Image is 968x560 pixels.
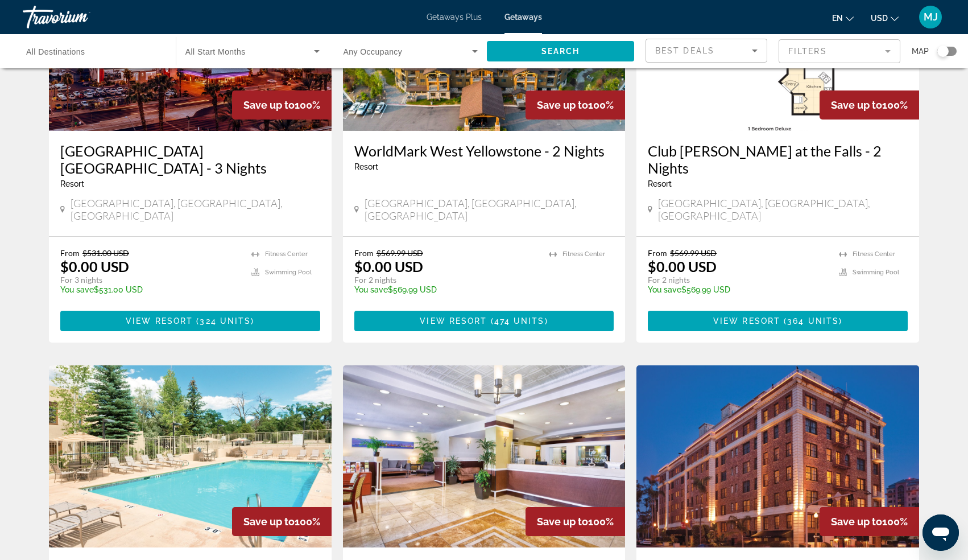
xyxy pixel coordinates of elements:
span: Save up to [243,99,295,111]
button: Change currency [871,10,899,26]
span: Any Occupancy [344,47,403,56]
div: 100% [232,90,332,120]
span: View Resort [126,316,193,326]
span: From [648,248,667,258]
span: Save up to [537,516,588,528]
div: 100% [820,90,919,120]
p: $569.99 USD [648,285,828,294]
span: Search [541,47,580,56]
button: Filter [779,39,900,64]
p: $0.00 USD [648,258,717,275]
span: 474 units [494,316,545,326]
a: Club [PERSON_NAME] at the Falls - 2 Nights [648,142,908,176]
span: Resort [648,179,672,188]
span: ( ) [780,316,842,326]
button: Search [487,41,634,61]
span: Save up to [831,99,882,111]
p: $531.00 USD [60,285,240,294]
a: Getaways [504,13,542,22]
span: USD [871,14,888,23]
span: Save up to [243,516,295,528]
span: Swimming Pool [853,269,899,276]
button: Change language [832,10,854,26]
span: Fitness Center [853,250,895,258]
span: en [832,14,843,23]
span: Map [912,43,929,59]
img: 8562O01X.jpg [343,365,626,547]
span: 324 units [200,316,251,326]
span: [GEOGRAPHIC_DATA], [GEOGRAPHIC_DATA], [GEOGRAPHIC_DATA] [658,197,908,222]
a: Getaways Plus [427,13,482,22]
span: View Resort [713,316,780,326]
span: Swimming Pool [265,269,312,276]
a: WorldMark West Yellowstone - 2 Nights [354,142,614,159]
button: View Resort(324 units) [60,311,320,331]
span: You save [60,285,94,294]
img: A412O01X.jpg [49,365,332,547]
p: $569.99 USD [354,285,538,294]
span: Save up to [537,99,588,111]
span: All Destinations [26,47,85,56]
mat-select: Sort by [655,44,758,57]
span: You save [648,285,681,294]
span: From [354,248,374,258]
span: From [60,248,80,258]
a: Travorium [23,2,136,32]
span: $569.99 USD [670,248,717,258]
span: $531.00 USD [82,248,129,258]
span: MJ [924,11,938,23]
p: For 3 nights [60,275,240,285]
span: Save up to [831,516,882,528]
div: 100% [526,90,625,120]
span: 364 units [787,316,839,326]
p: $0.00 USD [354,258,423,275]
span: View Resort [420,316,487,326]
span: $569.99 USD [377,248,423,258]
span: Best Deals [655,46,714,55]
iframe: Button to launch messaging window [923,514,959,551]
span: ( ) [193,316,254,326]
p: For 2 nights [648,275,828,285]
span: [GEOGRAPHIC_DATA], [GEOGRAPHIC_DATA], [GEOGRAPHIC_DATA] [71,197,320,222]
button: View Resort(364 units) [648,311,908,331]
button: View Resort(474 units) [354,311,614,331]
div: 100% [526,507,625,536]
span: You save [354,285,388,294]
span: All Start Months [185,47,246,56]
p: $0.00 USD [60,258,129,275]
span: Fitness Center [265,250,308,258]
div: 100% [820,507,919,536]
span: Fitness Center [562,250,605,258]
a: [GEOGRAPHIC_DATA] [GEOGRAPHIC_DATA] - 3 Nights [60,142,320,176]
span: Resort [60,179,84,188]
button: User Menu [916,5,945,29]
span: ( ) [487,316,548,326]
img: D505E01X.jpg [636,365,919,547]
p: For 2 nights [354,275,538,285]
div: 100% [232,507,332,536]
span: [GEOGRAPHIC_DATA], [GEOGRAPHIC_DATA], [GEOGRAPHIC_DATA] [365,197,614,222]
span: Resort [354,162,378,171]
